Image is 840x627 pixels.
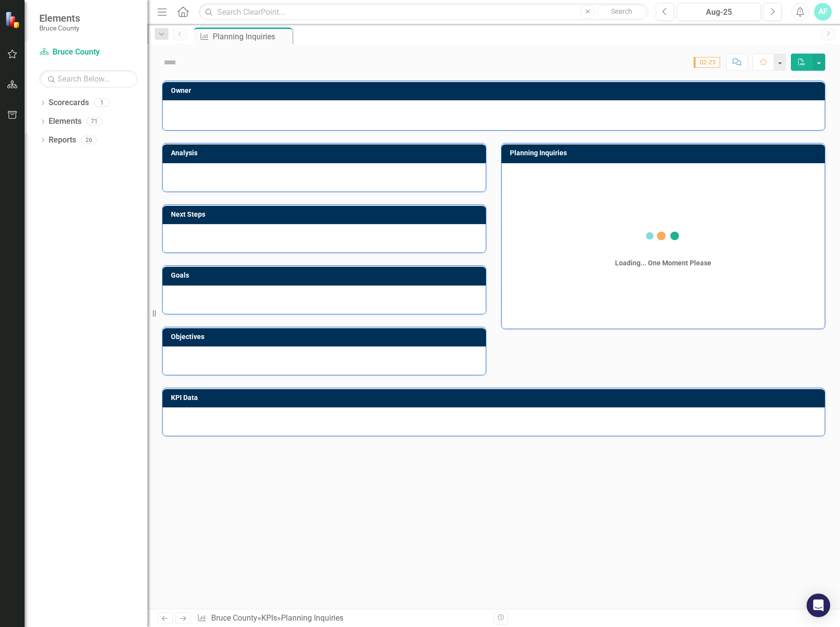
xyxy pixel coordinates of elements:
small: Bruce County [39,24,80,32]
div: » » [197,613,486,624]
h3: Objectives [171,333,481,341]
a: Elements [49,116,82,127]
input: Search ClearPoint... [199,3,648,21]
div: Loading... One Moment Please [615,258,711,268]
div: Open Intercom Messenger [807,594,830,617]
input: Search Below... [39,70,138,87]
h3: Owner [171,87,820,94]
span: Elements [39,12,80,24]
h3: KPI Data [171,394,820,401]
a: Bruce County [211,613,257,623]
h3: Analysis [171,149,481,157]
img: Not Defined [162,55,178,70]
a: Bruce County [39,47,138,58]
div: 26 [81,136,97,144]
div: Aug-25 [680,6,757,18]
h3: Next Steps [171,211,481,218]
div: Planning Inquiries [213,30,290,43]
span: Q2-25 [694,57,720,68]
h3: Planning Inquiries [510,149,820,157]
div: 71 [86,117,102,126]
div: 1 [94,99,110,107]
div: Planning Inquiries [281,613,343,623]
a: Reports [49,135,76,146]
a: Scorecards [49,97,89,109]
button: Aug-25 [677,3,761,21]
a: KPIs [261,613,277,623]
button: AF [814,3,832,21]
img: ClearPoint Strategy [5,11,22,28]
span: Search [611,7,632,15]
h3: Goals [171,272,481,279]
button: Search [597,5,646,19]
